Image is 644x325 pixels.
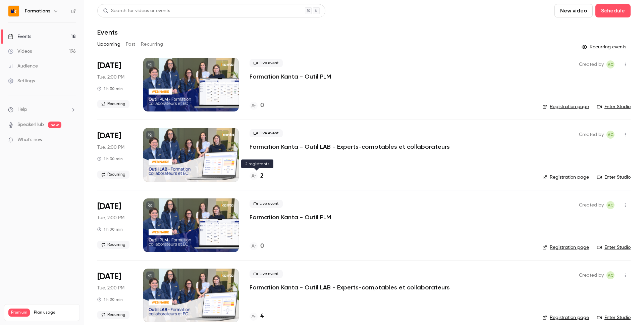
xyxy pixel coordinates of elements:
span: Created by [579,271,604,279]
a: Enter Studio [597,103,631,110]
div: 1 h 30 min [97,297,123,302]
span: Tue, 2:00 PM [97,144,124,151]
span: Live event [250,200,283,208]
div: Settings [8,78,35,84]
h4: 0 [260,242,264,251]
span: Anaïs Cachelou [606,271,614,279]
a: Enter Studio [597,314,631,321]
span: Help [17,106,27,113]
button: Past [126,39,136,50]
h6: Formations [25,8,50,14]
a: Registration page [542,103,589,110]
h4: 2 [260,172,264,181]
div: 1 h 30 min [97,156,123,161]
div: 1 h 30 min [97,227,123,232]
h1: Events [97,28,118,36]
a: Formation Kanta - Outil PLM [250,73,331,81]
div: Aug 19 Tue, 2:00 PM (Europe/Paris) [97,58,132,111]
span: [DATE] [97,201,121,212]
a: 0 [250,101,264,110]
a: Formation Kanta - Outil LAB - Experts-comptables et collaborateurs [250,143,450,151]
h4: 0 [260,101,264,110]
button: New video [554,4,593,17]
span: Tue, 2:00 PM [97,215,124,221]
span: What's new [17,136,43,143]
span: new [48,122,61,128]
button: Recurring [141,39,163,50]
span: Created by [579,201,604,209]
span: [DATE] [97,131,121,141]
h4: 4 [260,312,264,321]
span: Live event [250,129,283,137]
span: Live event [250,270,283,278]
span: Recurring [97,311,129,319]
span: [DATE] [97,60,121,71]
span: Recurring [97,171,129,179]
button: Upcoming [97,39,120,50]
a: 4 [250,312,264,321]
span: Live event [250,59,283,67]
a: Formation Kanta - Outil PLM [250,213,331,221]
a: Registration page [542,244,589,251]
div: Videos [8,48,32,55]
a: Registration page [542,314,589,321]
div: Aug 26 Tue, 2:00 PM (Europe/Paris) [97,198,132,252]
span: AC [608,60,613,68]
span: AC [608,201,613,209]
button: Recurring events [579,42,631,52]
span: AC [608,271,613,279]
iframe: Noticeable Trigger [68,137,76,143]
div: 1 h 30 min [97,86,123,91]
span: Plan usage [34,310,75,315]
a: Enter Studio [597,244,631,251]
span: Anaïs Cachelou [606,201,614,209]
span: Created by [579,60,604,68]
a: Formation Kanta - Outil LAB - Experts-comptables et collaborateurs [250,283,450,291]
span: Recurring [97,241,129,249]
a: Enter Studio [597,174,631,181]
a: SpeakerHub [17,121,44,128]
li: help-dropdown-opener [8,106,76,113]
span: Anaïs Cachelou [606,131,614,139]
div: Aug 19 Tue, 2:00 PM (Europe/Paris) [97,128,132,182]
a: Registration page [542,174,589,181]
img: Formations [8,6,19,16]
a: 0 [250,242,264,251]
div: Audience [8,63,38,69]
span: Anaïs Cachelou [606,60,614,68]
button: Schedule [595,4,631,17]
div: Search for videos or events [103,7,170,14]
span: Tue, 2:00 PM [97,74,124,81]
span: AC [608,131,613,139]
div: Events [8,33,31,40]
div: Aug 26 Tue, 2:00 PM (Europe/Paris) [97,269,132,322]
a: 2 [250,172,264,181]
span: [DATE] [97,271,121,282]
span: Created by [579,131,604,139]
span: Recurring [97,100,129,108]
span: Premium [8,309,30,317]
span: Tue, 2:00 PM [97,285,124,291]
